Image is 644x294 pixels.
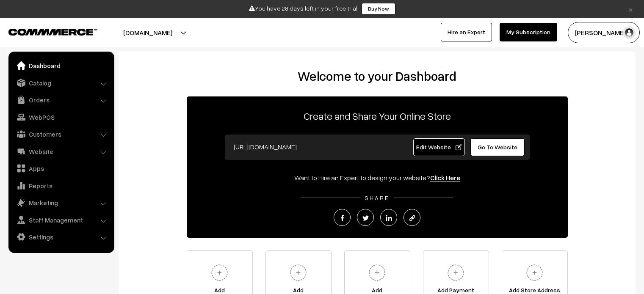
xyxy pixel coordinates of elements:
a: Apps [11,161,111,176]
a: Catalog [11,75,111,91]
a: Settings [11,229,111,245]
img: COMMMERCE [8,29,97,35]
img: plus.svg [523,261,546,284]
a: Customers [11,126,111,142]
a: Orders [11,92,111,107]
a: Reports [11,178,111,193]
span: SHARE [360,194,394,201]
h2: Welcome to your Dashboard [127,69,627,84]
a: COMMMERCE [8,26,83,36]
img: plus.svg [287,261,310,284]
a: Edit Website [413,138,465,156]
img: plus.svg [365,261,389,284]
a: Hire an Expert [441,23,492,41]
span: Edit Website [416,143,462,151]
button: [DOMAIN_NAME] [94,22,202,43]
a: × [625,4,636,14]
a: My Subscription [500,23,557,41]
img: user [623,26,636,39]
a: Go To Website [470,138,525,156]
a: Dashboard [11,58,111,73]
p: Create and Share Your Online Store [187,108,568,124]
a: Marketing [11,195,111,210]
a: Staff Management [11,212,111,228]
img: plus.svg [208,261,231,284]
a: Buy Now [362,3,395,15]
div: You have 28 days left in your free trial [3,3,641,15]
span: Go To Website [478,143,517,151]
a: Click Here [430,173,460,182]
button: [PERSON_NAME]… [568,22,640,43]
img: plus.svg [444,261,467,284]
div: Want to Hire an Expert to design your website? [187,173,568,183]
a: WebPOS [11,110,111,125]
a: Website [11,144,111,159]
